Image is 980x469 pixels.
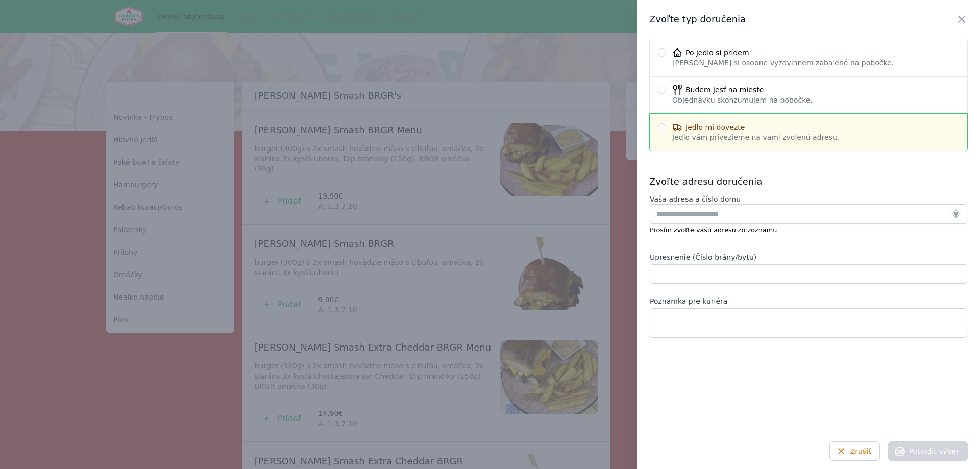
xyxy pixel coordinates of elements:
[672,122,839,132] span: Jedlo mi dovezte
[650,194,967,204] label: Vaša adresa a číslo domu
[650,296,967,306] label: Poznámka pre kuriéra
[672,132,839,142] span: Jedlo vám privezieme na vami zvolenú adresu.
[672,58,894,68] span: [PERSON_NAME] si osobne vyzdvihnem zabalené na pobočke.
[658,123,666,131] input: Jedlo mi dovezte Jedlo vám privezieme na vami zvolenú adresu.
[658,86,666,94] input: Budem jesť na mieste Objednávku skonzumujem na pobočke.
[672,47,894,58] span: Po jedlo si prídem
[888,441,968,461] button: Potvrdiť výber
[672,95,813,105] span: Objednávku skonzumujem na pobočke.
[829,441,880,461] button: Zrušiť
[650,252,967,262] label: Upresnenie (Číslo brány/bytu)
[650,226,777,234] small: Prosím zvoľte vašu adresu zo zoznamu
[649,176,762,188] h2: Zvoľte adresu doručenia
[658,48,666,57] input: Po jedlo si prídem [PERSON_NAME] si osobne vyzdvihnem zabalené na pobočke.
[672,85,813,95] span: Budem jesť na mieste
[649,12,746,27] h2: Zvoľte typ doručenia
